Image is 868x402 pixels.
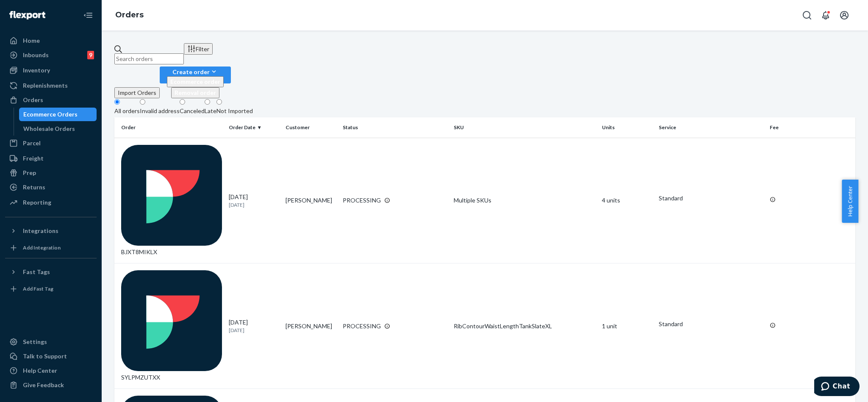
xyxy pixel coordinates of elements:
a: Reporting [5,196,97,209]
p: [DATE] [229,201,279,208]
div: Ecommerce Orders [23,110,78,119]
a: Home [5,34,97,47]
button: Fast Tags [5,265,97,279]
a: Inbounds9 [5,48,97,62]
button: Import Orders [114,87,160,98]
a: Wholesale Orders [19,122,97,136]
div: Replenishments [23,81,68,90]
th: SKU [450,117,599,138]
input: Canceled [180,99,185,105]
th: Service [655,117,766,138]
div: [DATE] [229,193,279,208]
div: RibContourWaistLengthTankSlateXL [454,322,595,330]
a: Replenishments [5,79,97,92]
button: Talk to Support [5,349,97,363]
th: Order [114,117,225,138]
div: Freight [23,154,44,163]
p: Standard [659,194,763,202]
td: [PERSON_NAME] [282,138,339,263]
div: Prep [23,169,36,177]
div: Canceled [180,107,205,115]
ol: breadcrumbs [108,3,150,28]
div: All orders [114,107,140,115]
a: Orders [115,10,144,19]
div: Help Center [23,366,57,375]
th: Order Date [225,117,282,138]
a: Prep [5,166,97,180]
img: Flexport logo [9,11,45,19]
button: Filter [184,43,213,55]
a: Settings [5,335,97,349]
div: Invalid address [140,107,180,115]
a: Add Integration [5,241,97,255]
td: Multiple SKUs [450,138,599,263]
div: Create order [167,67,224,76]
td: 4 units [599,138,655,263]
div: Not Imported [216,107,253,115]
input: Search orders [114,53,184,64]
input: Not Imported [216,99,222,105]
button: Integrations [5,224,97,238]
div: Inventory [23,66,50,75]
button: Open Search Box [799,7,815,24]
p: Standard [659,320,763,328]
button: Close Navigation [80,7,97,24]
div: PROCESSING [343,322,381,330]
button: Removal order [171,87,219,98]
button: Give Feedback [5,378,97,392]
div: Filter [187,44,209,53]
div: Late [205,107,216,115]
a: Inventory [5,64,97,77]
div: [DATE] [229,318,279,334]
div: Reporting [23,198,51,207]
div: Inbounds [23,51,49,59]
div: Parcel [23,139,41,147]
a: Parcel [5,136,97,150]
th: Status [339,117,450,138]
div: Talk to Support [23,352,67,360]
a: Returns [5,180,97,194]
div: Fast Tags [23,268,50,276]
div: BJXT8MIKLX [121,145,222,256]
span: Ecommerce order [170,78,220,85]
div: Add Integration [23,244,61,251]
input: Late [205,99,210,105]
div: Orders [23,96,43,104]
div: Integrations [23,227,58,235]
td: 1 unit [599,263,655,388]
button: Create orderEcommerce orderRemoval order [160,67,231,83]
div: Customer [286,124,336,131]
a: Help Center [5,364,97,377]
button: Help Center [842,180,858,223]
th: Units [599,117,655,138]
a: Freight [5,152,97,165]
button: Open notifications [817,7,834,24]
div: Give Feedback [23,381,64,389]
div: Returns [23,183,45,191]
input: Invalid address [140,99,145,105]
div: Home [23,36,40,45]
input: All orders [114,99,120,105]
a: Orders [5,93,97,107]
div: PROCESSING [343,196,381,205]
a: Add Fast Tag [5,282,97,296]
iframe: Opens a widget where you can chat to one of our agents [814,377,860,398]
div: SYLPMZUTXX [121,270,222,382]
th: Fee [766,117,855,138]
button: Open account menu [836,7,853,24]
div: Settings [23,338,47,346]
td: [PERSON_NAME] [282,263,339,388]
button: Ecommerce order [167,76,224,87]
span: Removal order [175,89,216,96]
div: Add Fast Tag [23,285,53,292]
a: Ecommerce Orders [19,108,97,121]
p: [DATE] [229,327,279,334]
div: Wholesale Orders [23,125,75,133]
div: 9 [87,51,94,59]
